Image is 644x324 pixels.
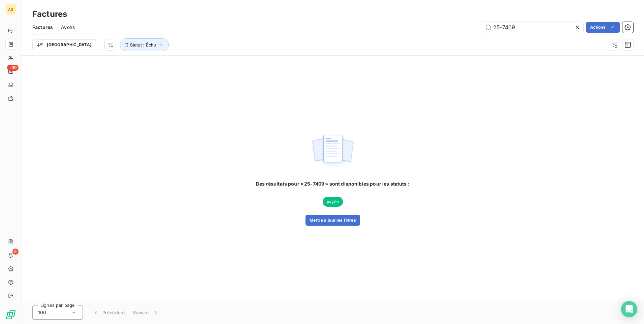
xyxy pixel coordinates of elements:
[120,38,169,51] button: Statut : Échu
[129,305,163,320] button: Suivant
[621,301,637,317] div: Open Intercom Messenger
[5,309,16,320] img: Logo LeanPay
[32,39,96,50] button: [GEOGRAPHIC_DATA]
[5,4,16,15] div: AS
[12,249,19,255] span: 6
[7,65,19,71] span: +99
[88,305,129,320] button: Précédent
[482,22,583,33] input: Rechercher
[130,42,156,47] span: Statut : Échu
[32,8,67,20] h3: Factures
[586,22,620,33] button: Actions
[32,24,53,31] span: Factures
[38,309,46,316] span: 100
[305,215,360,226] button: Mettre à jour les filtres
[256,181,410,187] span: Des résultats pour « 25-7409 » sont disponibles pour les statuts :
[323,197,343,207] span: payée
[61,24,75,31] span: Avoirs
[311,131,354,173] img: empty state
